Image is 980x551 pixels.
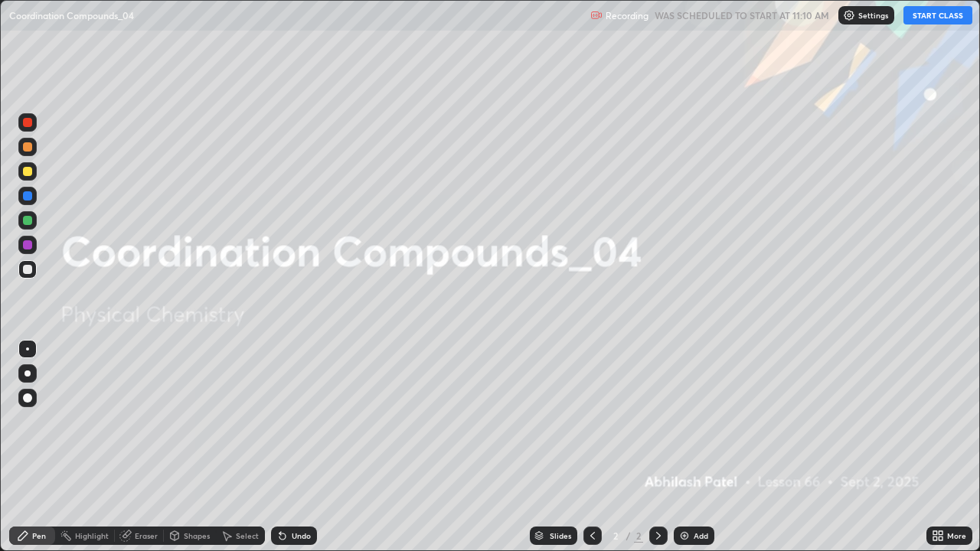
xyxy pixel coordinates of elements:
div: / [626,531,631,540]
img: add-slide-button [678,530,691,542]
div: Select [236,532,259,540]
div: Eraser [135,532,158,540]
img: recording.375f2c34.svg [590,9,603,21]
div: 2 [608,531,623,540]
div: Undo [292,532,311,540]
button: START CLASS [903,6,972,24]
p: Recording [606,10,648,21]
h5: WAS SCHEDULED TO START AT 11:10 AM [655,8,829,22]
p: Settings [858,11,888,19]
div: Pen [32,532,46,540]
div: Highlight [75,532,109,540]
div: More [947,532,966,540]
div: Add [694,532,708,540]
div: Shapes [184,532,210,540]
div: Slides [550,532,571,540]
img: class-settings-icons [843,9,855,21]
p: Coordination Compounds_04 [9,9,134,21]
div: 2 [634,529,643,543]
